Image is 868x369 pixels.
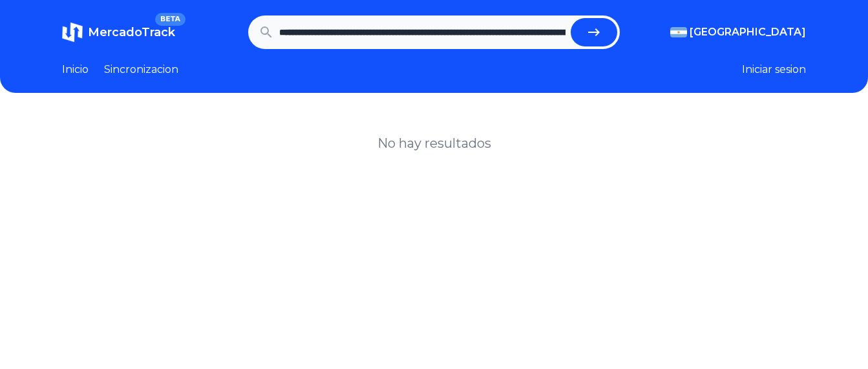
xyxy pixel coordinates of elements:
[155,13,185,26] span: BETA
[88,25,175,39] span: MercadoTrack
[670,27,687,37] img: Argentina
[690,25,806,40] span: [GEOGRAPHIC_DATA]
[742,62,806,77] button: Iniciar sesion
[62,22,83,43] img: MercadoTrack
[62,62,89,77] a: Inicio
[670,25,806,40] button: [GEOGRAPHIC_DATA]
[377,134,491,152] h1: No hay resultados
[62,22,175,43] a: MercadoTrackBETA
[104,62,178,77] a: Sincronizacion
